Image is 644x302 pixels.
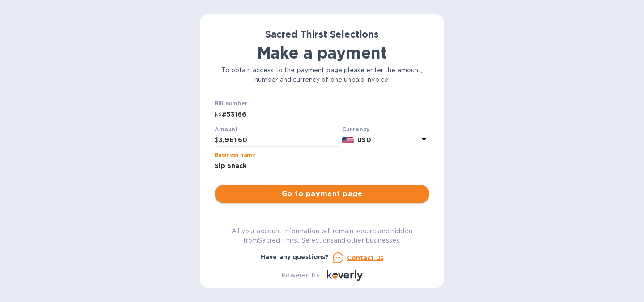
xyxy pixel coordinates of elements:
b: USD [357,136,371,143]
p: № [215,110,222,119]
input: Enter business name [215,159,429,172]
input: 0.00 [219,134,339,147]
span: Go to payment page [222,189,422,199]
label: Bill number [215,101,247,107]
p: To obtain access to the payment page please enter the amount, number and currency of one unpaid i... [215,66,429,84]
h1: Make a payment [215,43,429,62]
label: Amount [215,127,237,132]
p: All your account information will remain secure and hidden from Sacred Thirst Selections and othe... [215,226,429,245]
b: Sacred Thirst Selections [265,29,379,40]
u: Contact us [347,254,384,261]
p: $ [215,135,219,145]
b: Currency [342,126,370,133]
button: Go to payment page [215,185,429,203]
b: Have any questions? [261,253,329,260]
input: Enter bill number [222,108,429,121]
img: USD [342,137,354,143]
p: Powered by [281,271,319,280]
label: Business name [215,153,256,158]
